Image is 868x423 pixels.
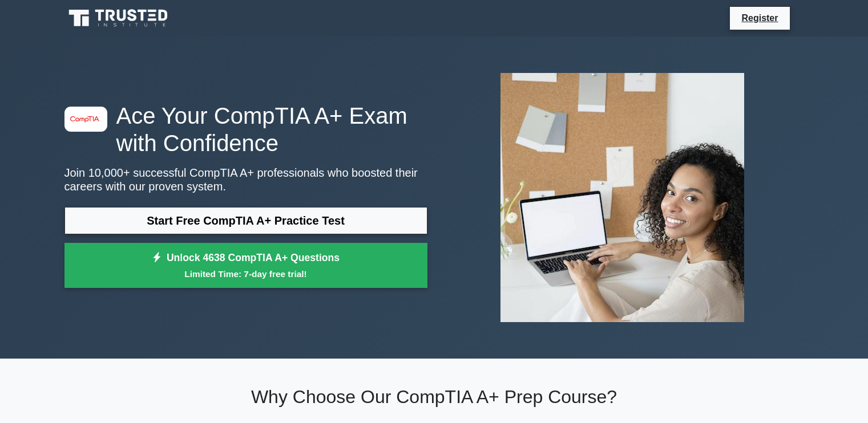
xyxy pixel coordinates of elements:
h1: Ace Your CompTIA A+ Exam with Confidence [64,102,427,157]
small: Limited Time: 7-day free trial! [79,267,413,280]
a: Register [734,11,785,25]
h2: Why Choose Our CompTIA A+ Prep Course? [64,386,804,408]
p: Join 10,000+ successful CompTIA A+ professionals who boosted their careers with our proven system. [64,166,427,193]
a: Start Free CompTIA A+ Practice Test [64,207,427,234]
a: Unlock 4638 CompTIA A+ QuestionsLimited Time: 7-day free trial! [64,243,427,288]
